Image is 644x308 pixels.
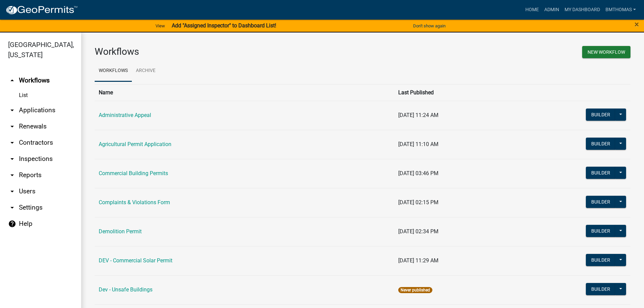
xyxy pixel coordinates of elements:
a: My Dashboard [562,3,603,16]
span: [DATE] 11:24 AM [398,112,438,118]
i: arrow_drop_down [8,171,16,179]
a: Workflows [95,60,132,82]
a: Dev - Unsafe Buildings [99,286,152,293]
a: bmthomas [603,3,639,16]
a: Demolition Permit [99,228,142,235]
button: Don't show again [410,20,448,31]
th: Last Published [394,84,511,101]
i: arrow_drop_down [8,139,16,147]
i: arrow_drop_down [8,204,16,212]
button: Builder [586,138,616,150]
button: Builder [586,196,616,208]
a: View [153,20,168,31]
button: Builder [586,167,616,179]
a: DEV - Commercial Solar Permit [99,257,172,264]
button: Builder [586,225,616,237]
a: Complaints & Violations Form [99,199,170,206]
span: [DATE] 11:29 AM [398,257,438,264]
span: Never published [398,287,432,293]
i: arrow_drop_down [8,187,16,195]
strong: Add "Assigned Inspector" to Dashboard List! [172,22,276,29]
span: [DATE] 02:15 PM [398,199,438,206]
h3: Workflows [95,46,358,57]
button: Builder [586,109,616,121]
a: Administrative Appeal [99,112,151,118]
span: × [635,20,639,29]
a: Agricultural Permit Application [99,141,171,147]
button: Close [635,20,639,28]
a: Admin [542,3,562,16]
a: Home [523,3,542,16]
i: arrow_drop_down [8,106,16,114]
a: Archive [132,60,160,82]
i: help [8,220,16,228]
a: Commercial Building Permits [99,170,168,176]
button: Builder [586,283,616,295]
button: New Workflow [582,46,630,58]
span: [DATE] 11:10 AM [398,141,438,147]
span: [DATE] 02:34 PM [398,228,438,235]
i: arrow_drop_down [8,155,16,163]
th: Name [95,84,394,101]
i: arrow_drop_up [8,76,16,85]
span: [DATE] 03:46 PM [398,170,438,176]
button: Builder [586,254,616,266]
i: arrow_drop_down [8,122,16,131]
